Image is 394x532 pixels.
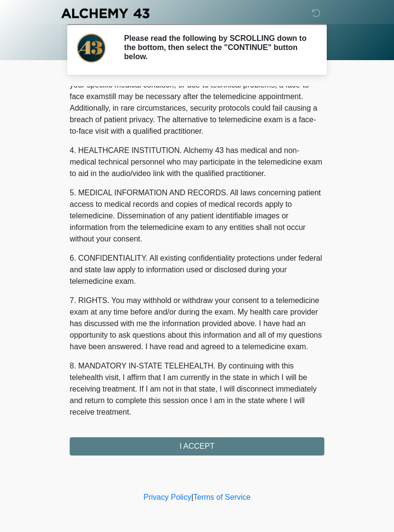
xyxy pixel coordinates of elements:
[70,360,324,418] p: 8. MANDATORY IN-STATE TELEHEALTH. By continuing with this telehealth visit, I affirm that I am cu...
[70,187,324,245] p: 5. MEDICAL INFORMATION AND RECORDS. All laws concerning patient access to medical records and cop...
[193,493,250,501] a: Terms of Service
[70,145,324,179] p: 4. HEALTHCARE INSTITUTION. Alchemy 43 has medical and non-medical technical personnel who may par...
[124,34,310,62] h2: Please read the following by SCROLLING down to the bottom, then select the "CONTINUE" button below.
[60,7,150,19] img: Alchemy 43 Logo
[70,253,324,287] p: 6. CONFIDENTIALITY. All existing confidentiality protections under federal and state law apply to...
[191,493,193,501] a: |
[70,295,324,353] p: 7. RIGHTS. You may withhold or withdraw your consent to a telemedicine exam at any time before an...
[144,493,192,501] a: Privacy Policy
[77,34,106,63] img: Agent Avatar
